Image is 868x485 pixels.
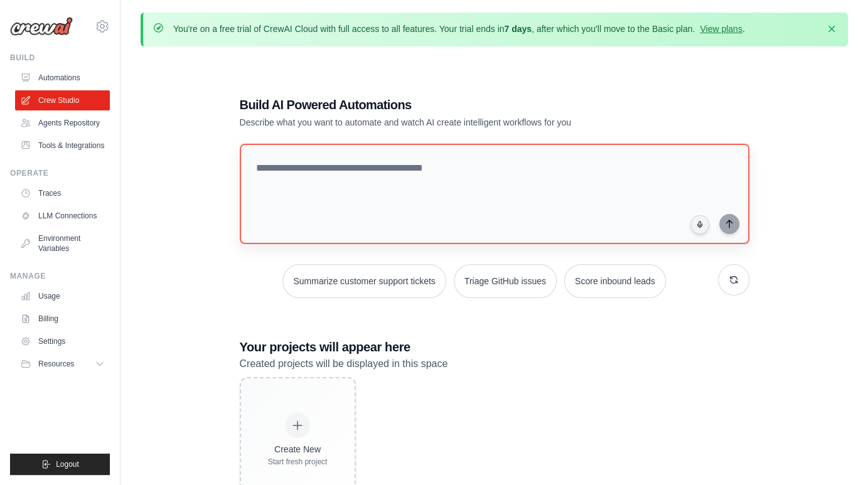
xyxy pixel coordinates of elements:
a: Automations [15,68,110,88]
button: Click to speak your automation idea [690,215,709,234]
div: Create New [268,443,328,456]
a: Agents Repository [15,113,110,133]
button: Get new suggestions [718,264,749,296]
h3: Your projects will appear here [240,338,749,356]
a: Tools & Integrations [15,136,110,156]
img: Logo [10,17,73,36]
a: Usage [15,286,110,306]
div: Manage [10,271,110,281]
h1: Build AI Powered Automations [240,96,662,114]
a: View plans [700,24,742,34]
a: Crew Studio [15,90,110,110]
a: Environment Variables [15,228,110,258]
strong: 7 days [504,24,532,34]
button: Triage GitHub issues [454,264,557,298]
a: LLM Connections [15,206,110,226]
p: You're on a free trial of CrewAI Cloud with full access to all features. Your trial ends in , aft... [173,23,745,35]
button: Resources [15,354,110,374]
span: Resources [38,359,74,369]
div: Operate [10,168,110,178]
button: Score inbound leads [564,264,666,298]
a: Traces [15,183,110,203]
button: Logout [10,454,110,475]
div: Start fresh project [268,457,328,467]
a: Settings [15,331,110,351]
span: Logout [56,459,79,469]
p: Created projects will be displayed in this space [240,356,749,372]
p: Describe what you want to automate and watch AI create intelligent workflows for you [240,116,662,129]
button: Summarize customer support tickets [282,264,446,298]
a: Billing [15,309,110,329]
div: Build [10,53,110,63]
